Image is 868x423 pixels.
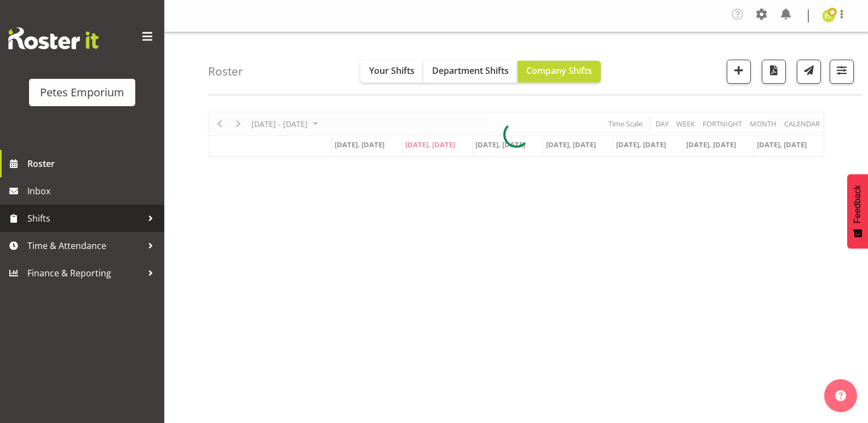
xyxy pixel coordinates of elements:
[360,61,423,83] button: Your Shifts
[797,60,821,84] button: Send a list of all shifts for the selected filtered period to all rostered employees.
[369,65,415,77] span: Your Shifts
[830,60,854,84] button: Filter Shifts
[518,61,601,83] button: Company Shifts
[847,174,868,248] button: Feedback - Show survey
[27,237,142,254] span: Time & Attendance
[27,210,142,227] span: Shifts
[27,155,159,172] span: Roster
[835,390,846,401] img: help-xxl-2.png
[727,60,751,84] button: Add a new shift
[27,183,159,199] span: Inbox
[853,185,863,223] span: Feedback
[762,60,786,84] button: Download a PDF of the roster according to the set date range.
[822,9,835,22] img: emma-croft7499.jpg
[8,27,99,49] img: Rosterit website logo
[40,84,124,101] div: Petes Emporium
[423,61,518,83] button: Department Shifts
[526,65,592,77] span: Company Shifts
[27,265,142,281] span: Finance & Reporting
[432,65,509,77] span: Department Shifts
[208,65,243,78] h4: Roster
